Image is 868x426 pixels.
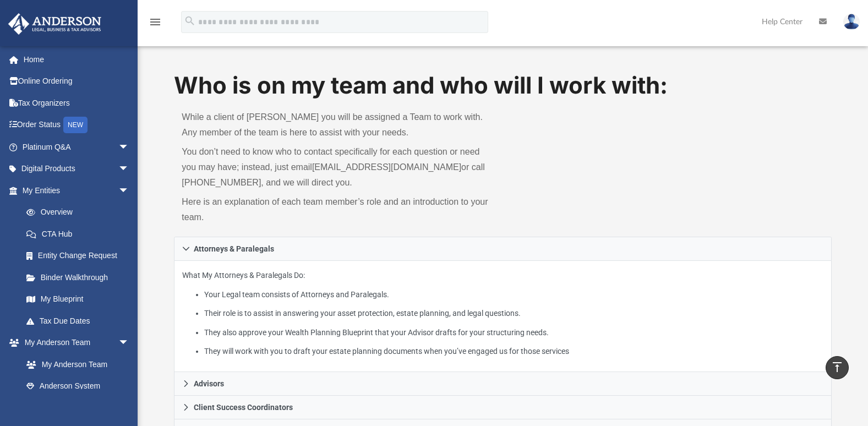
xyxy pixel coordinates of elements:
img: Anderson Advisors Platinum Portal [5,13,105,35]
p: You don’t need to know who to contact specifically for each question or need you may have; instea... [182,144,495,190]
a: Client Success Coordinators [174,396,831,419]
p: Here is an explanation of each team member’s role and an introduction to your team. [182,194,495,225]
span: arrow_drop_down [118,136,140,159]
p: While a client of [PERSON_NAME] you will be assigned a Team to work with. Any member of the team ... [182,110,495,140]
span: Client Success Coordinators [194,403,293,411]
a: My Blueprint [15,288,140,310]
a: Overview [15,201,146,223]
li: Their role is to assist in answering your asset protection, estate planning, and legal questions. [204,307,823,320]
h1: Who is on my team and who will I work with: [174,69,831,102]
span: arrow_drop_down [118,158,140,181]
i: menu [149,15,162,29]
a: Tax Organizers [8,92,146,114]
a: Anderson System [15,375,140,397]
span: Attorneys & Paralegals [194,245,274,253]
a: vertical_align_top [826,356,849,379]
li: Your Legal team consists of Attorneys and Paralegals. [204,288,823,302]
a: menu [149,21,162,29]
a: My Anderson Team [15,353,135,375]
a: Order StatusNEW [8,114,146,136]
span: arrow_drop_down [118,179,140,202]
div: Attorneys & Paralegals [174,261,831,373]
a: Digital Productsarrow_drop_down [8,158,146,180]
a: Entity Change Request [15,245,146,267]
li: They also approve your Wealth Planning Blueprint that your Advisor drafts for your structuring ne... [204,326,823,340]
a: Binder Walkthrough [15,266,146,288]
a: My Anderson Teamarrow_drop_down [8,332,140,354]
span: arrow_drop_down [118,332,140,354]
a: My Entitiesarrow_drop_down [8,179,146,201]
a: Online Ordering [8,70,146,92]
a: Platinum Q&Aarrow_drop_down [8,136,146,158]
div: NEW [63,117,88,133]
span: Advisors [194,380,224,387]
i: search [184,15,196,27]
a: Home [8,48,146,70]
i: vertical_align_top [831,361,844,374]
a: Tax Due Dates [15,310,146,332]
a: Attorneys & Paralegals [174,237,831,261]
li: They will work with you to draft your estate planning documents when you’ve engaged us for those ... [204,345,823,358]
p: What My Attorneys & Paralegals Do: [182,269,823,358]
img: User Pic [843,14,860,30]
a: [EMAIL_ADDRESS][DOMAIN_NAME] [312,162,461,172]
a: Advisors [174,372,831,396]
a: CTA Hub [15,223,146,245]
